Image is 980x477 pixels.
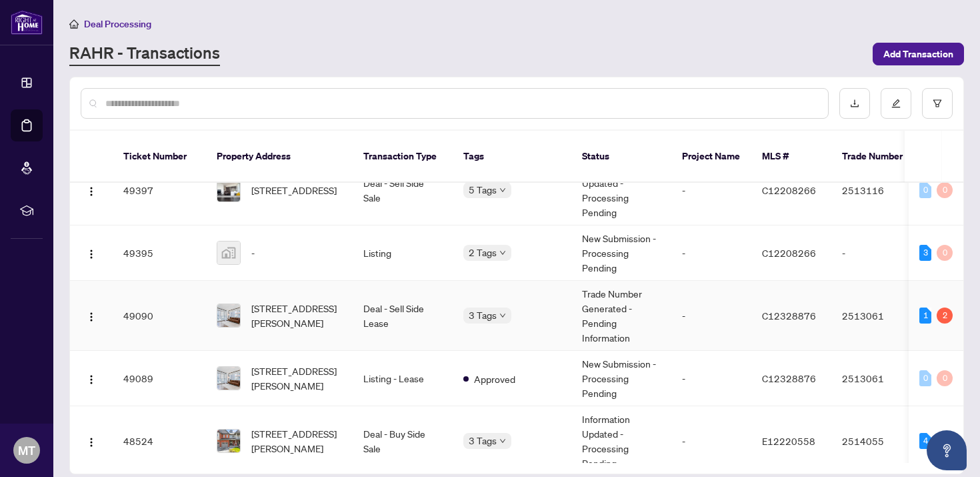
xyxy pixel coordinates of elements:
td: New Submission - Processing Pending [571,225,671,281]
td: - [671,225,751,281]
td: 49089 [113,351,206,406]
span: home [69,19,79,29]
div: 0 [937,182,953,198]
button: edit [881,88,911,119]
td: - [671,155,751,225]
div: 2 [937,308,953,324]
span: [STREET_ADDRESS][PERSON_NAME] [251,426,342,456]
a: RAHR - Transactions [69,42,220,66]
td: Listing [353,225,453,281]
span: MT [18,441,35,460]
div: 0 [919,182,931,198]
td: New Submission - Processing Pending [571,351,671,406]
th: Property Address [206,131,353,183]
th: Ticket Number [113,131,206,183]
button: Logo [81,305,102,326]
td: - [671,351,751,406]
div: 1 [919,308,931,324]
span: 3 Tags [469,433,497,448]
img: Logo [86,374,97,385]
span: down [499,187,506,193]
button: Add Transaction [873,43,964,65]
span: 2 Tags [469,245,497,260]
td: Trade Number Generated - Pending Information [571,281,671,351]
img: thumbnail-img [217,304,240,327]
span: C12328876 [762,372,816,384]
td: Deal - Buy Side Sale [353,406,453,476]
span: [STREET_ADDRESS] [251,183,337,197]
img: thumbnail-img [217,242,240,264]
span: C12208266 [762,247,816,259]
button: Logo [81,430,102,452]
td: Listing - Lease [353,351,453,406]
td: 2513061 [831,351,925,406]
span: down [499,438,506,444]
th: Tags [453,131,571,183]
th: Trade Number [831,131,925,183]
td: - [671,281,751,351]
span: Add Transaction [883,43,953,65]
button: download [839,88,870,119]
th: Status [571,131,671,183]
button: Logo [81,368,102,389]
button: Open asap [927,430,967,470]
th: Project Name [671,131,751,183]
img: thumbnail-img [217,430,240,452]
span: down [499,312,506,319]
img: logo [11,10,43,35]
img: Logo [86,437,97,448]
td: 2513061 [831,281,925,351]
div: 0 [937,245,953,261]
span: down [499,250,506,256]
td: - [671,406,751,476]
td: - [831,225,925,281]
span: - [251,246,255,260]
td: Deal - Sell Side Lease [353,281,453,351]
span: 3 Tags [469,308,497,323]
span: 5 Tags [469,182,497,197]
td: Deal - Sell Side Sale [353,155,453,225]
td: 49397 [113,155,206,225]
td: 48524 [113,406,206,476]
span: C12328876 [762,310,816,322]
button: filter [922,88,953,119]
span: [STREET_ADDRESS][PERSON_NAME] [251,364,342,393]
td: 49090 [113,281,206,351]
div: 0 [919,370,931,386]
span: filter [933,99,942,108]
td: 49395 [113,225,206,281]
span: download [850,99,859,108]
span: E12220558 [762,435,815,447]
button: Logo [81,242,102,264]
img: Logo [86,312,97,322]
div: 0 [937,370,953,386]
td: Information Updated - Processing Pending [571,155,671,225]
button: Logo [81,179,102,201]
th: MLS # [751,131,831,183]
span: Approved [474,372,515,386]
td: Information Updated - Processing Pending [571,406,671,476]
div: 3 [919,245,931,261]
span: C12208266 [762,184,816,196]
img: thumbnail-img [217,367,240,390]
span: edit [891,99,901,108]
div: 4 [919,433,931,449]
td: 2513116 [831,155,925,225]
span: Deal Processing [84,18,151,30]
td: 2514055 [831,406,925,476]
th: Transaction Type [353,131,453,183]
span: [STREET_ADDRESS][PERSON_NAME] [251,301,342,330]
img: Logo [86,186,97,197]
img: Logo [86,249,97,260]
img: thumbnail-img [217,179,240,201]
